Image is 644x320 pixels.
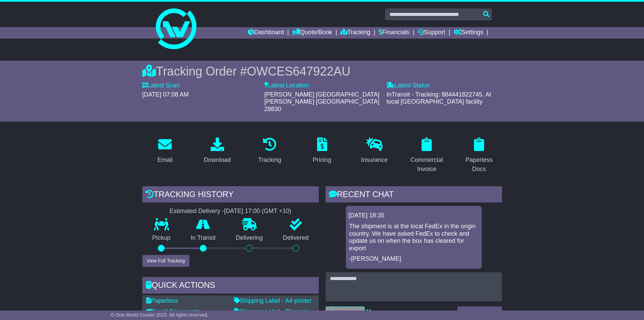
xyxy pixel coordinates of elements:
[142,186,319,205] div: Tracking history
[292,27,332,39] a: Quote/Book
[146,308,200,315] a: Email Documents
[142,208,319,215] div: Estimated Delivery -
[142,277,319,295] div: Quick Actions
[454,27,483,39] a: Settings
[349,223,478,252] p: The shipment is at the local FedEx in the origin country. We have asked FedEx to check and update...
[157,155,172,165] div: Email
[457,306,502,318] button: Send a Message
[153,135,177,167] a: Email
[234,297,312,304] a: Shipping Label - A4 printer
[386,91,491,105] span: InTransit - Tracking: 884441822745. At local [GEOGRAPHIC_DATA] facility
[142,64,502,79] div: Tracking Order #
[349,212,479,219] div: [DATE] 18:35
[340,27,370,39] a: Tracking
[357,135,392,167] a: Insurance
[273,234,319,242] p: Delivered
[361,155,388,165] div: Insurance
[264,82,309,89] label: Latest Location
[349,255,478,263] p: -[PERSON_NAME]
[111,312,209,318] span: © One World Courier 2025. All rights reserved.
[379,27,409,39] a: Financials
[461,155,498,174] div: Paperless Docs
[254,135,285,167] a: Tracking
[142,82,180,89] label: Latest Scan
[142,234,181,242] p: Pickup
[226,234,273,242] p: Delivering
[404,135,450,176] a: Commercial Invoice
[142,91,189,98] span: [DATE] 07:08 AM
[142,255,189,267] button: View Full Tracking
[313,155,331,165] div: Pricing
[386,82,430,89] label: Latest Status
[258,155,281,165] div: Tracking
[199,135,235,167] a: Download
[326,186,502,205] div: RECENT CHAT
[146,297,178,304] a: Paperless
[408,155,445,174] div: Commercial Invoice
[224,208,291,215] div: [DATE] 17:00 (GMT +10)
[181,234,226,242] p: In Transit
[308,135,336,167] a: Pricing
[456,135,502,176] a: Paperless Docs
[247,64,350,78] span: OWCES647922AU
[418,27,445,39] a: Support
[204,155,231,165] div: Download
[248,27,284,39] a: Dashboard
[264,91,379,112] span: [PERSON_NAME] [GEOGRAPHIC_DATA][PERSON_NAME] [GEOGRAPHIC_DATA] 28830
